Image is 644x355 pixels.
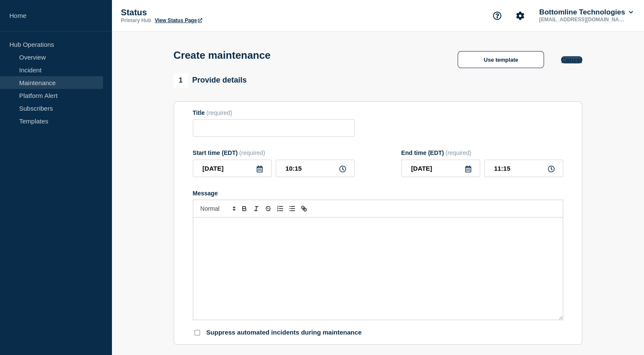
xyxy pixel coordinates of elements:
p: Suppress automated incidents during maintenance [206,329,362,337]
input: HH:MM [484,160,563,177]
p: [EMAIL_ADDRESS][DOMAIN_NAME] [538,17,626,23]
div: End time (EDT) [401,149,563,156]
button: Toggle link [298,203,310,214]
button: Cancel [561,56,582,63]
h1: Create maintenance [174,49,271,61]
span: 1 [174,73,188,88]
span: (required) [239,149,265,156]
div: Start time (EDT) [193,149,355,156]
button: Account settings [511,7,529,25]
input: YYYY-MM-DD [401,160,480,177]
a: View Status Page [155,17,202,23]
div: Message [193,190,563,197]
span: Font size [197,203,238,214]
input: HH:MM [276,160,355,177]
span: (required) [206,109,232,116]
div: Title [193,109,355,116]
span: (required) [446,149,472,156]
input: YYYY-MM-DD [193,160,272,177]
div: Provide details [174,73,247,88]
button: Toggle italic text [250,203,262,214]
button: Toggle bulleted list [286,203,298,214]
button: Toggle strikethrough text [262,203,274,214]
button: Bottomline Technologies [538,8,635,17]
button: Toggle bold text [238,203,250,214]
input: Suppress automated incidents during maintenance [195,330,200,335]
p: Status [121,8,291,17]
div: Message [193,218,563,320]
p: Primary Hub [121,17,151,23]
button: Support [488,7,506,25]
button: Toggle ordered list [274,203,286,214]
input: Title [193,119,355,137]
button: Use template [458,51,544,68]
